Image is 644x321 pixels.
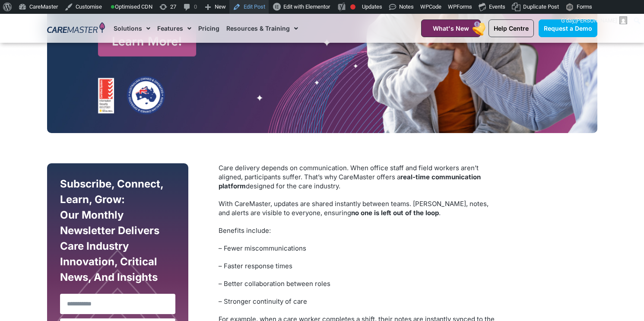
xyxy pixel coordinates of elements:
[47,22,105,35] img: CareMaster Logo
[351,209,439,217] strong: no one is left out of the loop
[219,173,481,190] strong: real-time communication platform
[575,17,617,24] span: [PERSON_NAME]
[219,279,499,288] p: – Better collaboration between roles
[283,3,330,10] span: Edit with Elementor
[421,19,481,37] a: What's New
[219,226,499,235] p: Benefits include:
[198,14,219,43] a: Pricing
[219,297,499,306] p: – Stronger continuity of care
[350,4,355,10] div: Focus keyphrase not set
[157,14,191,43] a: Features
[219,163,499,191] p: Care delivery depends on communication. When office staff and field workers aren’t aligned, parti...
[494,25,529,32] span: Help Centre
[58,176,178,289] div: Subscribe, Connect, Learn, Grow: Our Monthly Newsletter Delivers Care Industry Innovation, Critic...
[114,14,150,43] a: Solutions
[544,25,592,32] span: Request a Demo
[539,19,597,37] a: Request a Demo
[489,19,534,37] a: Help Centre
[114,14,400,43] nav: Menu
[219,244,499,253] p: – Fewer miscommunications
[226,14,298,43] a: Resources & Training
[558,14,631,28] a: G'day,
[219,199,499,217] p: With CareMaster, updates are shared instantly between teams. [PERSON_NAME], notes, and alerts are...
[433,25,469,32] span: What's New
[219,261,499,270] p: – Faster response times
